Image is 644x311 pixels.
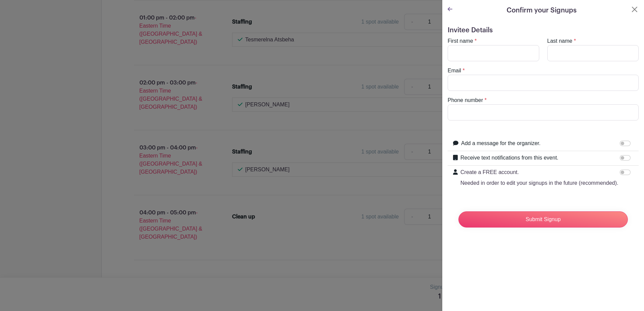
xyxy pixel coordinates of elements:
input: Submit Signup [458,211,628,228]
label: Last name [547,37,573,45]
label: Receive text notifications from this event. [460,154,558,162]
h5: Invitee Details [448,26,639,34]
label: First name [448,37,473,45]
label: Email [448,67,461,75]
h5: Confirm your Signups [507,5,577,15]
label: Add a message for the organizer. [461,139,541,147]
p: Needed in order to edit your signups in the future (recommended). [460,179,618,187]
p: Create a FREE account. [460,168,618,176]
button: Close [631,5,639,13]
label: Phone number [448,96,483,104]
